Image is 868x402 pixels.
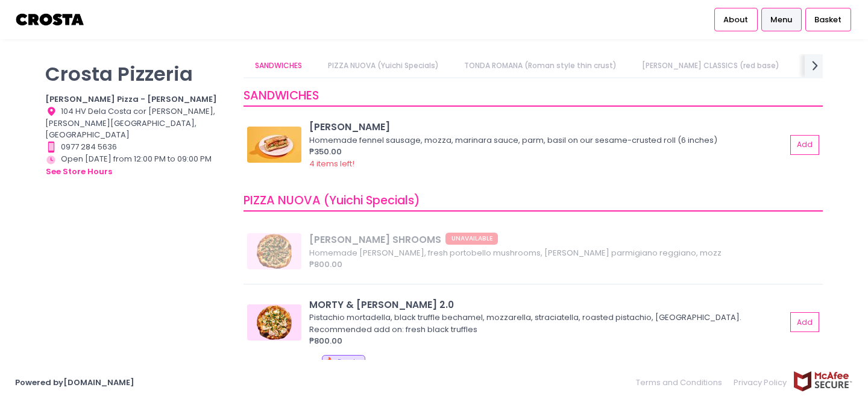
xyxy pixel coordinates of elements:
[790,135,819,155] button: Add
[309,298,786,312] div: MORTY & [PERSON_NAME] 2.0
[790,312,819,332] button: Add
[761,8,802,31] a: Menu
[338,357,362,366] span: Popular
[309,146,786,158] div: ₱350.00
[452,54,628,77] a: TONDA ROMANA (Roman style thin crust)
[814,14,841,26] span: Basket
[636,371,728,394] a: Terms and Conditions
[316,54,450,77] a: PIZZA NUOVA (Yuichi Specials)
[15,377,134,388] a: Powered by[DOMAIN_NAME]
[45,141,228,153] div: 0977 284 5636
[15,9,86,30] img: logo
[309,134,782,146] div: Homemade fennel sausage, mozza, marinara sauce, parm, basil on our sesame-crusted roll (6 inches)
[45,62,228,86] p: Crosta Pizzeria
[728,371,793,394] a: Privacy Policy
[247,127,301,163] img: HOAGIE ROLL
[309,335,786,347] div: ₱800.00
[714,8,758,31] a: About
[309,158,354,169] span: 4 items left!
[247,304,301,341] img: MORTY & ELLA 2.0
[723,14,748,26] span: About
[45,93,217,105] b: [PERSON_NAME] Pizza - [PERSON_NAME]
[45,105,228,141] div: 104 HV Dela Costa cor [PERSON_NAME], [PERSON_NAME][GEOGRAPHIC_DATA], [GEOGRAPHIC_DATA]
[793,371,853,392] img: mcafee-secure
[324,356,334,367] span: 🔥
[244,192,420,209] span: PIZZA NUOVA (Yuichi Specials)
[244,54,314,77] a: SANDWICHES
[631,54,791,77] a: [PERSON_NAME] CLASSICS (red base)
[244,87,319,104] span: SANDWICHES
[309,120,786,134] div: [PERSON_NAME]
[45,165,113,178] button: see store hours
[45,153,228,178] div: Open [DATE] from 12:00 PM to 09:00 PM
[309,312,782,335] div: Pistachio mortadella, black truffle bechamel, mozzarella, straciatella, roasted pistachio, [GEOGR...
[770,14,792,26] span: Menu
